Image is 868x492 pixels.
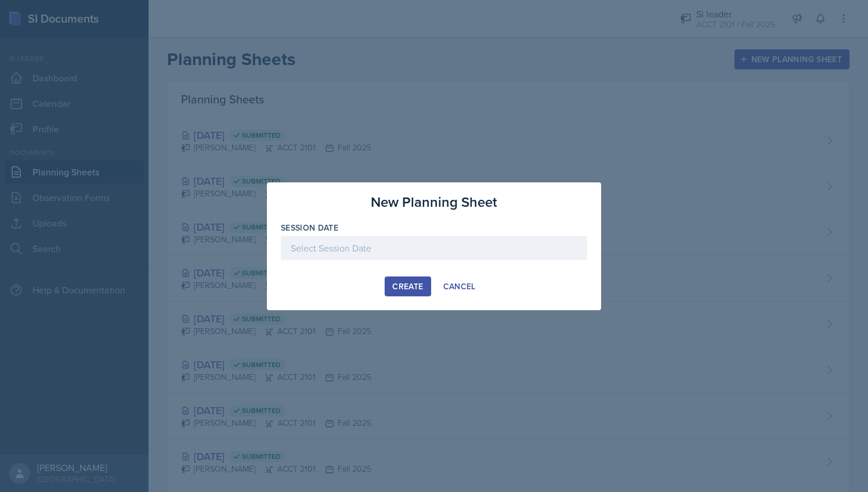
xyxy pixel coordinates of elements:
[443,282,476,291] div: Cancel
[385,276,431,296] button: Create
[436,276,483,296] button: Cancel
[392,282,423,291] div: Create
[371,192,497,213] h3: New Planning Sheet
[281,222,338,234] label: Session Date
